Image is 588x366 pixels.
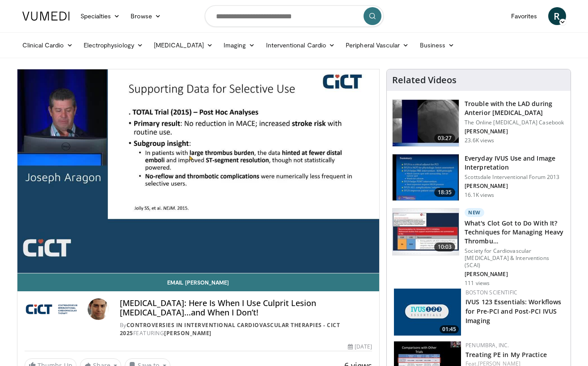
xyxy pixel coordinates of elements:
[22,12,70,21] img: VuMedi Logo
[218,36,261,54] a: Imaging
[125,7,166,25] a: Browse
[392,75,457,85] h4: Related Videos
[465,183,565,190] p: [PERSON_NAME]
[465,208,484,217] p: New
[465,289,517,296] a: Boston Scientific
[392,154,565,201] a: 18:35 Everyday IVUS Use and Image Interpretation Scottsdale Interventional Forum 2013 [PERSON_NAM...
[434,134,456,143] span: 03:27
[465,174,565,181] p: Scottsdale Interventional Forum 2013
[348,343,372,351] div: [DATE]
[415,36,460,54] a: Business
[465,341,509,349] a: Penumbra, Inc.
[17,36,78,54] a: Clinical Cardio
[465,219,565,246] h3: What's Clot Got to Do With It? Techniques for Managing Heavy Thrombu…
[392,99,565,147] a: 03:27 Trouble with the LAD during Anterior [MEDICAL_DATA] The Online [MEDICAL_DATA] Casebook [PER...
[465,298,561,325] a: IVUS 123 Essentials: Workflows for Pre-PCI and Post-PCI IVUS Imaging
[120,321,372,337] div: By FEATURING
[465,137,494,144] p: 23.6K views
[465,247,565,269] p: Society for Cardiovascular [MEDICAL_DATA] & Interventions (SCAI)
[394,289,461,336] a: 01:45
[164,329,212,337] a: [PERSON_NAME]
[25,298,84,320] img: Controversies in Interventional Cardiovascular Therapies - CICT 2025
[465,119,565,126] p: The Online [MEDICAL_DATA] Casebook
[394,289,461,336] img: b9d8130a-0364-40f4-878e-c50c48447fba.150x105_q85_crop-smart_upscale.jpg
[120,321,340,337] a: Controversies in Interventional Cardiovascular Therapies - CICT 2025
[78,36,148,54] a: Electrophysiology
[465,271,565,278] p: [PERSON_NAME]
[440,325,459,333] span: 01:45
[75,7,126,25] a: Specialties
[434,243,456,251] span: 10:03
[17,69,380,273] video-js: Video Player
[392,208,565,287] a: 10:03 New What's Clot Got to Do With It? Techniques for Managing Heavy Thrombu… Society for Cardi...
[205,5,384,27] input: Search topics, interventions
[340,36,414,54] a: Peripheral Vascular
[88,298,109,320] img: Avatar
[17,273,380,291] a: Email [PERSON_NAME]
[465,99,565,117] h3: Trouble with the LAD during Anterior [MEDICAL_DATA]
[465,350,547,359] a: Treating PE in My Practice
[393,209,459,255] img: 9bafbb38-b40d-4e9d-b4cb-9682372bf72c.150x105_q85_crop-smart_upscale.jpg
[393,100,459,146] img: ABqa63mjaT9QMpl35hMDoxOmtxO3TYNt_2.150x105_q85_crop-smart_upscale.jpg
[465,128,565,135] p: [PERSON_NAME]
[120,298,372,318] h4: [MEDICAL_DATA]: Here Is When I Use Culprit Lesion [MEDICAL_DATA]...and When I Don’t!
[506,7,543,25] a: Favorites
[261,36,341,54] a: Interventional Cardio
[465,192,494,199] p: 16.1K views
[434,188,456,197] span: 18:35
[548,7,566,25] a: R
[465,280,490,287] p: 111 views
[148,36,218,54] a: [MEDICAL_DATA]
[465,154,565,172] h3: Everyday IVUS Use and Image Interpretation
[393,154,459,201] img: dTBemQywLidgNXR34xMDoxOjA4MTsiGN.150x105_q85_crop-smart_upscale.jpg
